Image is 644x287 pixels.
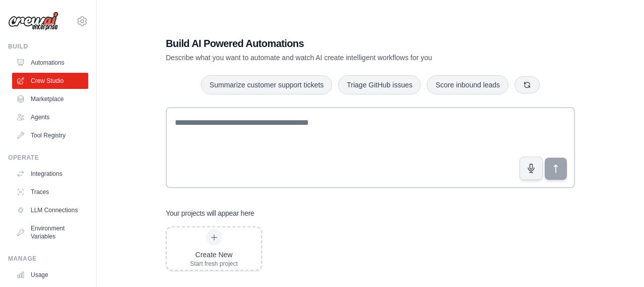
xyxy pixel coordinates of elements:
h1: Build AI Powered Automations [166,36,504,51]
img: Logo [8,12,58,31]
p: Describe what you want to automate and watch AI create intelligent workflows for you [166,53,504,63]
a: Agents [12,109,88,125]
a: LLM Connections [12,202,88,218]
a: Crew Studio [12,73,88,89]
button: Summarize customer support tickets [201,75,332,94]
div: Operate [8,154,88,162]
button: Get new suggestions [514,76,540,93]
a: Marketplace [12,91,88,107]
button: Triage GitHub issues [338,75,421,94]
a: Traces [12,184,88,200]
div: Create New [190,250,238,260]
div: Start fresh project [190,260,238,268]
div: Build [8,42,88,51]
button: Click to speak your automation idea [520,157,543,180]
h3: Your projects will appear here [166,208,254,218]
button: Score inbound leads [427,75,508,94]
div: Manage [8,255,88,263]
a: Tool Registry [12,127,88,143]
a: Automations [12,55,88,71]
a: Integrations [12,166,88,182]
a: Environment Variables [12,220,88,245]
a: Usage [12,267,88,283]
